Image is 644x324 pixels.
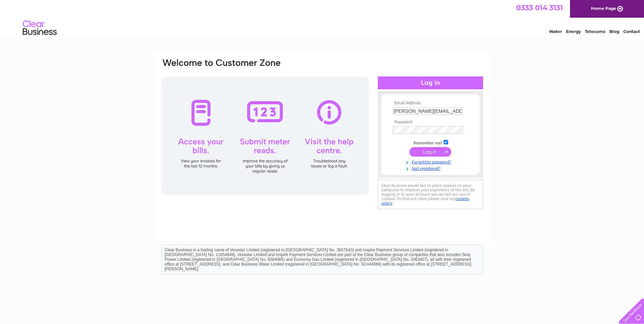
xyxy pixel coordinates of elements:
[585,29,605,34] a: Telecoms
[566,29,581,34] a: Energy
[22,18,57,38] img: logo.png
[609,29,619,34] a: Blog
[409,147,451,157] input: Submit
[391,120,470,125] th: Password:
[393,165,470,171] a: Not registered?
[549,29,562,34] a: Water
[382,196,469,205] a: cookies policy
[516,3,563,12] a: 0333 014 3131
[393,158,470,165] a: Forgotten password?
[391,139,470,146] td: Remember me?
[623,29,640,34] a: Contact
[391,101,470,106] th: Email Address:
[378,180,483,209] div: Clear Business would like to place cookies on your computer to improve your experience of the sit...
[162,4,483,33] div: Clear Business is a trading name of Verastar Limited (registered in [GEOGRAPHIC_DATA] No. 3667643...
